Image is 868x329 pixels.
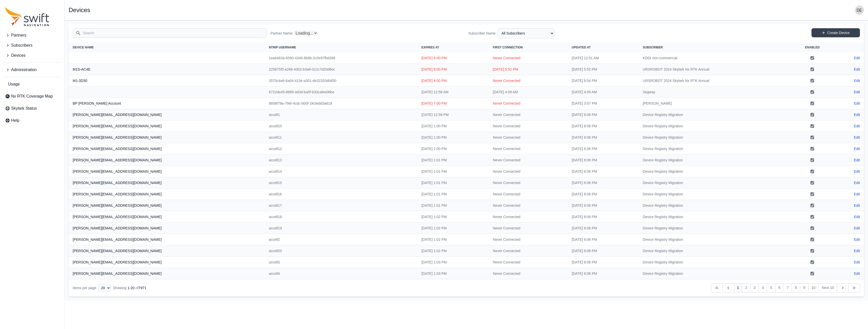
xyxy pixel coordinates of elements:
[69,257,265,268] th: [PERSON_NAME][EMAIL_ADDRESS][DOMAIN_NAME]
[3,115,61,126] a: Help
[422,46,439,49] span: Expires At
[792,283,800,292] a: 8
[265,143,417,155] td: accell12
[265,234,417,245] td: accell2
[69,143,265,155] th: [PERSON_NAME][EMAIL_ADDRESS][DOMAIN_NAME]
[855,6,864,15] img: user photo
[639,98,790,109] td: [PERSON_NAME]
[69,155,265,166] th: [PERSON_NAME][EMAIL_ADDRESS][DOMAIN_NAME]
[69,109,265,121] th: [PERSON_NAME][EMAIL_ADDRESS][DOMAIN_NAME]
[568,109,639,121] td: [DATE] 6:06 PM
[568,64,639,75] td: [DATE] 5:52 PM
[489,200,568,211] td: Never Connected
[854,158,860,163] a: Edit
[265,52,417,64] td: 1ea6483a-6590-4346-8b6b-2c0e97fbd266
[489,234,568,245] td: Never Connected
[11,52,25,58] span: Devices
[69,223,265,234] th: [PERSON_NAME][EMAIL_ADDRESS][DOMAIN_NAME]
[854,89,860,95] a: Edit
[489,143,568,155] td: Never Connected
[639,177,790,189] td: Device Registry Migration
[69,75,265,86] th: M1-3D30
[489,166,568,177] td: Never Connected
[3,91,61,101] a: Nx RTK Coverage Map
[417,52,489,64] td: [DATE] 8:00 PM
[3,103,61,113] a: Skylark Status
[271,31,293,36] label: Partner Name
[568,132,639,143] td: [DATE] 6:06 PM
[69,189,265,200] th: [PERSON_NAME][EMAIL_ADDRESS][DOMAIN_NAME]
[568,211,639,223] td: [DATE] 6:06 PM
[568,177,639,189] td: [DATE] 6:06 PM
[489,257,568,268] td: Never Connected
[417,257,489,268] td: [DATE] 1:03 PM
[489,268,568,279] td: Never Connected
[572,46,591,49] span: Updated At
[854,55,860,61] a: Edit
[854,271,860,276] a: Edit
[417,200,489,211] td: [DATE] 1:01 PM
[854,135,860,140] a: Edit
[789,42,835,52] th: Enabled
[489,155,568,166] td: Never Connected
[265,75,417,86] td: 3570c4a6-6a04-413e-a301-de32320d0d50
[854,124,860,129] a: Edit
[639,143,790,155] td: Device Registry Migration
[854,180,860,185] a: Edit
[489,189,568,200] td: Never Connected
[489,98,568,109] td: Never Connected
[568,200,639,211] td: [DATE] 6:06 PM
[783,283,792,292] a: 7
[639,166,790,177] td: Device Registry Migration
[69,200,265,211] th: [PERSON_NAME][EMAIL_ADDRESS][DOMAIN_NAME]
[568,52,639,64] td: [DATE] 12:51 AM
[265,155,417,166] td: accell13
[98,284,111,292] select: Display Limit
[417,143,489,155] td: [DATE] 1:00 PM
[417,86,489,98] td: [DATE] 12:58 AM
[69,42,265,52] th: Device Name
[69,177,265,189] th: [PERSON_NAME][EMAIL_ADDRESS][DOMAIN_NAME]
[568,223,639,234] td: [DATE] 6:06 PM
[265,189,417,200] td: accell16
[69,98,265,109] th: BP [PERSON_NAME] Account
[489,64,568,75] td: [DATE] 5:52 PM
[808,283,819,292] a: 10
[417,155,489,166] td: [DATE] 1:01 PM
[69,121,265,132] th: [PERSON_NAME][EMAIL_ADDRESS][DOMAIN_NAME]
[854,214,860,219] a: Edit
[265,132,417,143] td: accell11
[854,78,860,83] a: Edit
[734,283,742,292] a: 1
[417,98,489,109] td: [DATE] 7:00 PM
[417,121,489,132] td: [DATE] 1:00 PM
[417,177,489,189] td: [DATE] 1:01 PM
[265,245,417,257] td: accell20
[639,132,790,143] td: Device Registry Migration
[568,75,639,86] td: [DATE] 6:54 PM
[3,40,61,50] button: Subscribers
[265,200,417,211] td: accell17
[489,52,568,64] td: Never Connected
[568,189,639,200] td: [DATE] 6:06 PM
[265,42,417,52] th: NTRIP Username
[775,283,784,292] a: 6
[417,189,489,200] td: [DATE] 1:01 PM
[639,121,790,132] td: Device Registry Migration
[489,211,568,223] td: Never Connected
[11,105,37,111] span: Skylark Status
[489,132,568,143] td: Never Connected
[639,268,790,279] td: Device Registry Migration
[11,93,53,99] span: Nx RTK Coverage Map
[417,109,489,121] td: [DATE] 12:59 PM
[568,98,639,109] td: [DATE] 3:07 PM
[639,52,790,64] td: KDDI non-commercial
[417,234,489,245] td: [DATE] 1:02 PM
[854,112,860,117] a: Edit
[417,166,489,177] td: [DATE] 1:01 PM
[417,64,489,75] td: [DATE] 8:00 PM
[127,286,135,290] span: 1 - 20
[639,211,790,223] td: Device Registry Migration
[11,67,37,73] span: Administration
[854,226,860,231] a: Edit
